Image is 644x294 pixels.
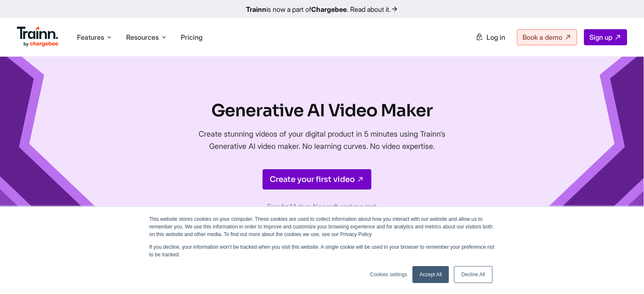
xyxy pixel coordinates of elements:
[470,30,510,45] a: Log in
[126,33,159,42] span: Resources
[370,271,407,278] a: Cookies settings
[180,128,464,152] p: Create stunning videos of your digital product in 5 minutes using Trainn’s Generative AI video ma...
[17,27,58,47] img: Trainn Logo
[180,99,464,123] h1: Generative AI Video Maker
[149,215,495,238] p: This website stores cookies on your computer. These cookies are used to collect information about...
[486,33,505,41] span: Log in
[246,5,266,14] b: Trainn
[181,33,202,41] a: Pricing
[517,29,577,45] a: Book a demo
[454,266,492,283] a: Decline All
[311,5,347,14] b: Chargebee
[263,169,371,190] a: Create your first video
[180,200,464,213] p: Free for 14 days. No credit card required.
[77,33,104,42] span: Features
[589,33,612,41] span: Sign up
[522,33,562,41] span: Book a demo
[412,266,449,283] a: Accept All
[584,29,627,45] a: Sign up
[149,243,495,258] p: If you decline, your information won’t be tracked when you visit this website. A single cookie wi...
